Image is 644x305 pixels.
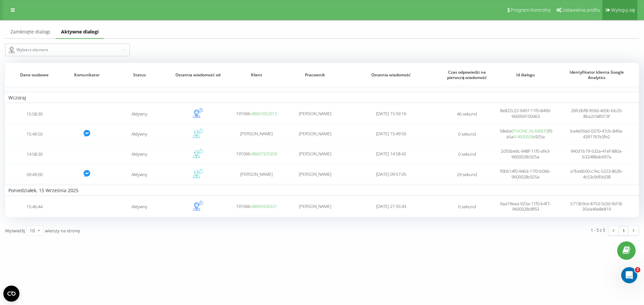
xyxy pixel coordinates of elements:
font: 940d1b79-532a-41ef-880a-b32488ab697a [571,148,623,160]
font: 1 - 5 z 5 [591,227,605,233]
font: 191066: [236,203,251,209]
font: 0 sekund [458,151,476,157]
font: 15:49:50 [26,131,43,137]
font: Aktywny [131,131,147,137]
font: Aktywne dialogi [61,28,99,35]
font: [DATE] 21:55:43 [376,203,406,209]
font: Aktywny [131,111,147,117]
font: [DATE] 09:57:05 [376,171,406,177]
font: [PERSON_NAME] [299,131,331,137]
button: Otwórz widżet CMP [3,286,19,302]
font: 191066: [236,110,251,117]
font: Aktywny [131,204,147,210]
font: [PERSON_NAME] [240,131,273,137]
font: 15:46:44 [26,204,43,210]
font: wierszy na stronę [45,228,80,234]
font: f0bb14f0-9463-11f0-b06b-9600028c925a [500,168,551,180]
font: a7be6b00-c7ec-5223-862b-4c53c9dfdd38 [570,168,623,180]
font: 8e822c22-9497-11f0-8490-960004100463 [500,107,551,119]
font: Aktywny [131,151,147,157]
font: Identyfikator klienta Google Analytics [570,69,624,80]
a: 48607325359 [251,151,277,157]
font: 2 [636,268,639,272]
font: Id dialogu [516,72,535,78]
font: 6aa19eaa-923a-11f0-b4f7-9600028c8f63 [500,201,551,212]
font: [DATE] 15:59:16 [376,110,406,117]
font: 15:58:30 [26,111,43,117]
font: 5713b9ce-8753-5c0d-9d18-35da46e8e819 [570,201,623,212]
font: 29 sekund [457,171,477,177]
font: 14:58:30 [26,151,43,157]
font: ba4e056d-0370-47cb-849a-4391767e3fe2 [570,128,623,140]
font: Klient [251,72,262,78]
font: Czas odpowiedzi na pierwszą wiadomość [447,69,487,80]
font: 46 sekund [457,111,477,117]
font: 1 [623,228,625,234]
font: Wyloguj się [611,7,635,13]
font: Wczoraj [8,94,26,101]
font: c925a [533,134,545,140]
font: 10 [30,227,35,234]
font: 2d55be6c-948f-11f0-afe3-9600028c925a [501,148,550,160]
font: Aktywny [131,171,147,177]
font: [DATE] 15:49:50 [376,131,406,137]
font: Status [133,72,146,78]
font: 0 sekund [458,131,476,137]
font: Wybierz element [16,47,48,53]
font: Poniedziałek, 15 Września 2025 [8,187,78,194]
font: 09:49:00 [26,171,43,177]
font: Program Kontrolny [511,7,551,13]
font: Ostatnia wiadomość od [175,72,220,78]
font: [PERSON_NAME] [299,151,331,157]
font: 58ebe f0-a5a [500,128,553,140]
font: Wyświetlij [5,228,25,234]
a: 48695930221 [251,203,277,209]
a: 4-9600028 [513,134,533,140]
font: Ustawienia profilu [562,7,600,13]
font: 0 sekund [458,204,476,210]
font: Ostatnia wiadomość [371,72,411,78]
font: [PERSON_NAME] [299,110,331,117]
font: Pracownik [305,72,325,78]
font: Dane osobowe [20,72,49,78]
a: 48601652012 [251,110,277,117]
font: [PERSON_NAME] [240,171,273,177]
font: Zamknięte dialogi [10,28,50,35]
font: [PERSON_NAME] [299,203,331,209]
font: 26fc0bf8-959d-405b-bb20-8ba2c58fd13f [571,107,623,119]
iframe: Czat na żywo w interkomie [621,267,637,283]
a: [PHONE_NUMBER] [512,128,548,134]
font: 191066: [236,151,251,157]
font: [PERSON_NAME] [299,171,331,177]
font: Komunikator [74,72,100,78]
font: [DATE] 14:58:42 [376,151,406,157]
